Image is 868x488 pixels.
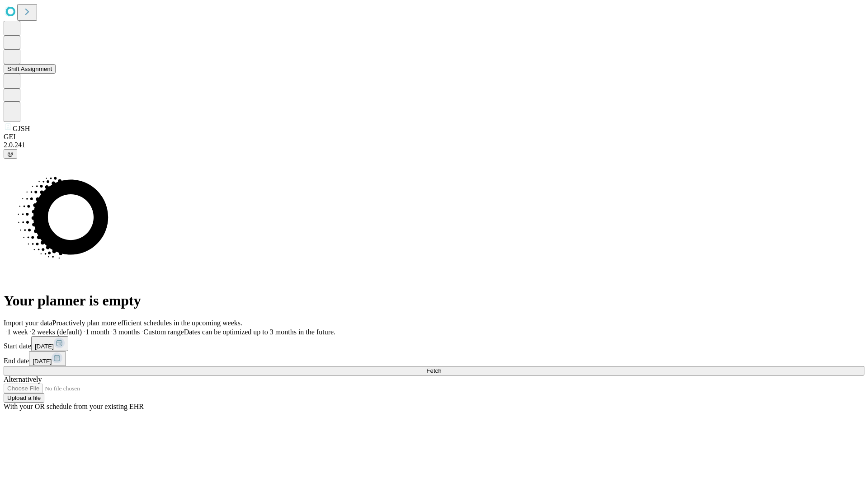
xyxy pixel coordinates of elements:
[113,328,140,336] span: 3 months
[4,64,56,74] button: Shift Assignment
[52,319,242,327] span: Proactively plan more efficient schedules in the upcoming weeks.
[4,375,42,383] span: Alternatively
[4,393,44,403] button: Upload a file
[4,319,52,327] span: Import your data
[32,328,82,336] span: 2 weeks (default)
[426,367,441,374] span: Fetch
[7,328,28,336] span: 1 week
[4,351,864,366] div: End date
[184,328,335,336] span: Dates can be optimized up to 3 months in the future.
[4,336,864,351] div: Start date
[33,358,52,365] span: [DATE]
[4,292,864,309] h1: Your planner is empty
[7,150,14,157] span: @
[35,343,54,350] span: [DATE]
[4,366,864,375] button: Fetch
[13,125,30,132] span: GJSH
[4,141,864,149] div: 2.0.241
[85,328,109,336] span: 1 month
[143,328,184,336] span: Custom range
[4,133,864,141] div: GEI
[31,336,68,351] button: [DATE]
[4,403,144,410] span: With your OR schedule from your existing EHR
[4,149,17,159] button: @
[29,351,66,366] button: [DATE]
